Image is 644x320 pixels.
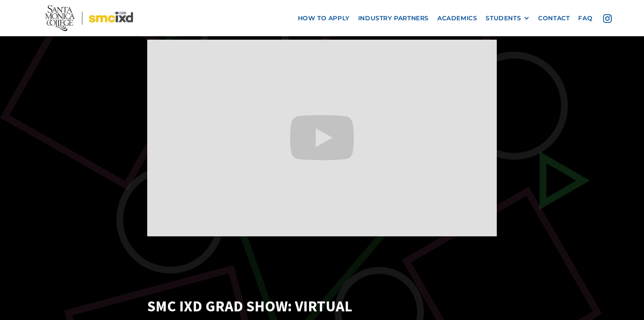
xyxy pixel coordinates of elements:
div: STUDENTS [486,14,529,22]
a: how to apply [294,10,354,26]
strong: SMC IxD Grad Show: Virtual [147,296,497,317]
a: contact [534,10,574,26]
a: industry partners [354,10,433,26]
a: faq [574,10,597,26]
img: Santa Monica College - SMC IxD logo [45,5,133,31]
iframe: SMC IxD 2025 Senior Thesis Presentation Day [147,40,497,236]
a: Academics [433,10,481,26]
div: STUDENTS [486,14,521,22]
img: icon - instagram [603,14,612,22]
